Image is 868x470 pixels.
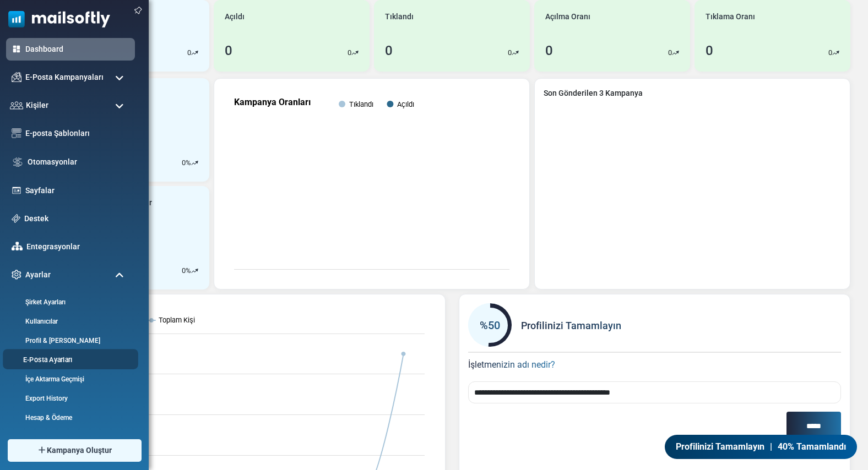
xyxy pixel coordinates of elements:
[12,72,21,82] img: campaigns-icon.png
[668,47,672,58] p: 0
[349,100,373,108] text: Tıklandı
[6,413,132,423] a: Hesap & Ödeme
[28,156,129,168] a: Otomasyonlar
[6,297,132,307] a: Şirket Ayarları
[225,41,232,61] div: 0
[25,269,51,281] span: Ayarlar
[26,241,129,253] a: Entegrasyonlar
[508,47,512,58] p: 0
[12,270,21,280] img: settings-icon.svg
[12,44,21,54] img: dashboard-icon-active.svg
[3,354,135,365] a: E-Posta Ayarları
[545,41,553,61] div: 0
[10,101,23,109] img: contacts-icon.svg
[159,316,195,324] text: Toplam Kişi
[12,128,21,138] img: email-templates-icon.svg
[385,11,414,23] span: Tıklandı
[664,435,858,459] a: Profilinizi Tamamlayın | 40% Tamamlandı
[545,11,590,23] span: Açılma Oranı
[706,11,755,23] span: Tıklama Oranı
[182,265,198,276] div: %
[47,445,112,456] span: Kampanya Oluştur
[770,440,772,453] span: |
[385,41,393,61] div: 0
[397,100,414,108] text: Açıldı
[544,88,841,99] a: Son Gönderilen 3 Kampanya
[828,47,832,58] p: 0
[187,47,191,58] p: 0
[706,41,713,61] div: 0
[12,185,21,195] img: landing_pages.svg
[25,43,129,55] a: Dashboard
[25,185,129,196] a: Sayfalar
[182,157,198,168] div: %
[182,157,186,168] p: 0
[225,11,245,23] span: Açıldı
[348,47,351,58] p: 0
[12,156,24,168] img: workflow.svg
[26,100,48,111] span: Kişiler
[6,336,132,346] a: Profil & [PERSON_NAME]
[675,440,764,453] span: Profilinizi Tamamlayın
[6,374,132,384] a: İçe Aktarma Geçmişi
[468,303,842,347] div: Profilinizi Tamamlayın
[468,317,512,334] div: %50
[25,128,129,139] a: E-posta Şablonları
[6,394,132,403] a: Export History
[6,316,132,326] a: Kullanıcılar
[24,213,129,225] a: Destek
[468,353,555,371] label: İşletmenizin adı nedir?
[223,88,520,280] svg: Kampanya Oranları
[25,72,104,83] span: E-Posta Kampanyaları
[182,265,186,276] p: 0
[778,440,847,453] span: 40% Tamamlandı
[234,97,311,107] text: Kampanya Oranları
[12,214,20,223] img: support-icon.svg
